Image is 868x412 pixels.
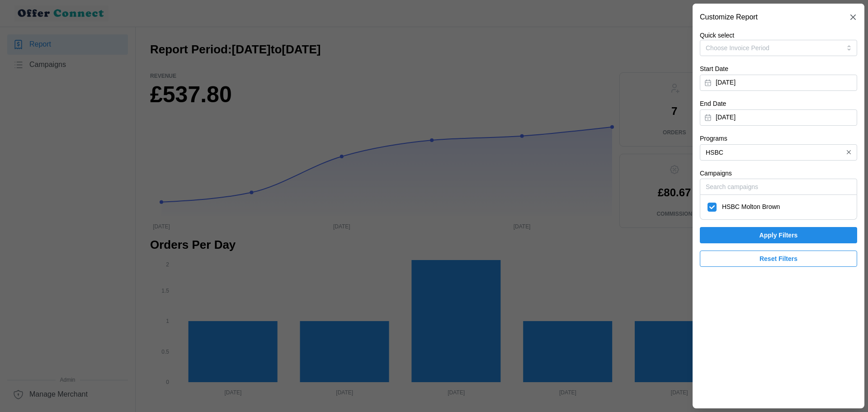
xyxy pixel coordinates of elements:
[700,31,857,40] p: Quick select
[700,40,857,56] button: Choose Invoice Period
[700,251,857,267] button: Reset Filters
[700,64,728,74] label: Start Date
[700,227,857,243] button: Apply Filters
[700,169,732,179] label: Campaigns
[700,99,726,109] label: End Date
[759,227,798,243] span: Apply Filters
[706,44,769,52] span: Choose Invoice Period
[759,251,797,266] span: Reset Filters
[700,134,727,144] label: Programs
[700,179,857,195] input: Search campaigns
[700,14,758,21] h2: Customize Report
[722,202,780,212] span: HSBC Molton Brown
[700,109,857,126] button: [DATE]
[700,75,857,91] button: [DATE]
